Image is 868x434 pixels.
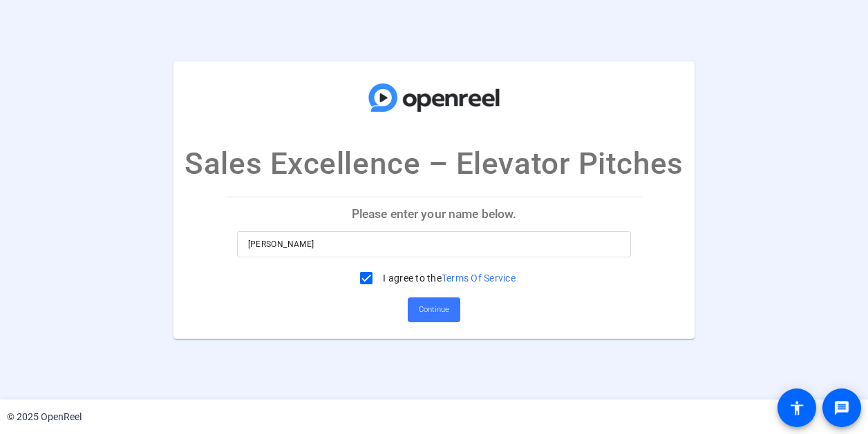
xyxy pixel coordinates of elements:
img: company-logo [365,75,503,120]
span: Continue [419,299,449,320]
a: Terms Of Service [442,273,516,284]
input: Enter your name [248,236,621,253]
p: Please enter your name below. [226,197,643,230]
button: Continue [408,297,460,322]
label: I agree to the [380,271,516,285]
mat-icon: accessibility [789,400,805,416]
p: Sales Excellence – Elevator Pitches [185,141,683,186]
mat-icon: message [833,400,850,416]
div: © 2025 OpenReel [7,410,82,424]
